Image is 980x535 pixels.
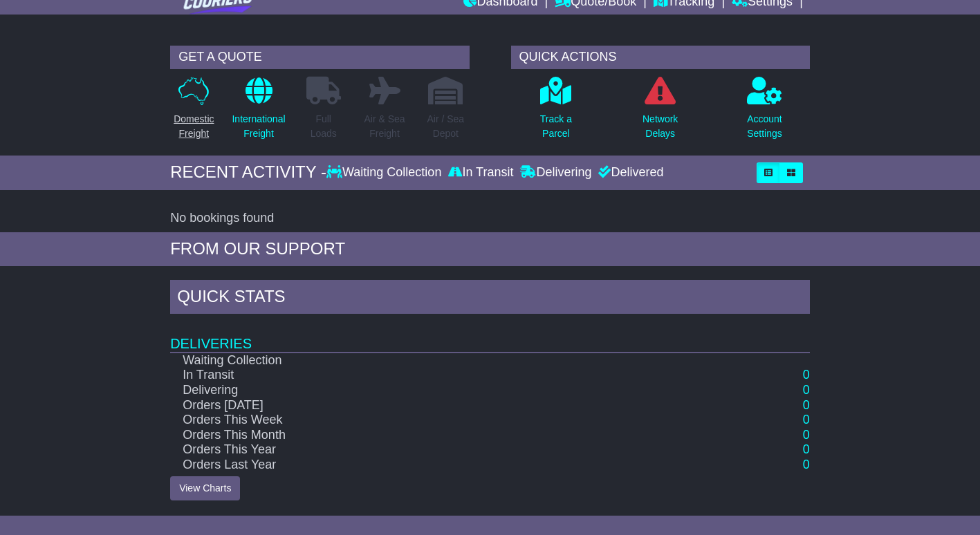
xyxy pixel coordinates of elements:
div: FROM OUR SUPPORT [170,239,810,259]
td: Orders Last Year [170,458,718,473]
td: Waiting Collection [170,353,718,368]
td: In Transit [170,368,718,383]
div: Quick Stats [170,280,810,317]
td: Orders This Year [170,442,718,458]
a: 0 [803,368,810,382]
td: Orders This Week [170,413,718,428]
div: QUICK ACTIONS [511,46,810,69]
a: 0 [803,458,810,471]
a: View Charts [170,476,240,500]
td: Deliveries [170,317,810,353]
p: Air / Sea Depot [427,112,464,141]
p: International Freight [232,112,285,141]
div: No bookings found [170,211,810,226]
a: InternationalFreight [231,76,286,149]
a: 0 [803,398,810,412]
p: Full Loads [306,112,341,141]
td: Delivering [170,383,718,398]
a: DomesticFreight [173,76,214,149]
p: Track a Parcel [540,112,572,141]
a: 0 [803,383,810,397]
div: In Transit [445,165,517,180]
p: Domestic Freight [174,112,214,141]
a: Track aParcel [539,76,573,149]
p: Air & Sea Freight [364,112,405,141]
p: Account Settings [747,112,782,141]
td: Orders [DATE] [170,398,718,413]
td: Orders This Month [170,428,718,443]
a: AccountSettings [746,76,783,149]
a: NetworkDelays [642,76,678,149]
p: Network Delays [642,112,678,141]
a: 0 [803,428,810,442]
div: Delivering [517,165,595,180]
div: RECENT ACTIVITY - [170,162,326,182]
div: Delivered [595,165,663,180]
div: GET A QUOTE [170,46,469,69]
a: 0 [803,413,810,426]
a: 0 [803,442,810,456]
div: Waiting Collection [326,165,445,180]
